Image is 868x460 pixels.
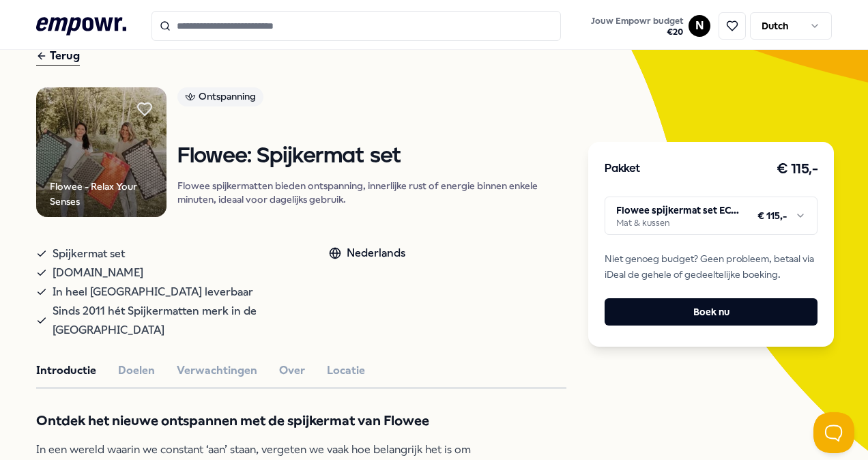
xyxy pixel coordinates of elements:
button: Over [279,362,305,379]
h3: € 115,- [777,158,818,180]
img: Product Image [36,87,167,218]
h3: Ontdek het nieuwe ontspannen met de spijkermat van Flowee [36,410,480,432]
span: Spijkermat set [53,244,125,263]
div: Flowee - Relax Your Senses [50,179,167,210]
a: Jouw Empowr budget€20 [585,12,689,40]
p: Flowee spijkermatten bieden ontspanning, innerlijke rust of energie binnen enkele minuten, ideaal... [177,179,567,206]
div: Terug [36,47,80,66]
h1: Flowee: Spijkermat set [177,145,567,169]
span: [DOMAIN_NAME] [53,263,143,283]
h3: Pakket [605,160,640,178]
a: Ontspanning [177,87,567,111]
button: Locatie [327,362,365,379]
button: Introductie [36,362,96,379]
button: Doelen [118,362,155,379]
div: Ontspanning [177,87,263,106]
span: Jouw Empowr budget [591,16,683,27]
span: In heel [GEOGRAPHIC_DATA] leverbaar [53,283,253,302]
iframe: Help Scout Beacon - Open [813,412,854,453]
span: € 20 [591,27,683,38]
span: Niet genoeg budget? Geen probleem, betaal via iDeal de gehele of gedeeltelijke boeking. [605,251,818,282]
div: Nederlands [329,244,405,262]
input: Search for products, categories or subcategories [151,11,561,41]
button: N [689,15,710,37]
span: Sinds 2011 hét Spijkermatten merk in de [GEOGRAPHIC_DATA] [53,302,302,340]
button: Verwachtingen [177,362,257,379]
button: Boek nu [605,298,818,326]
button: Jouw Empowr budget€20 [588,13,686,40]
